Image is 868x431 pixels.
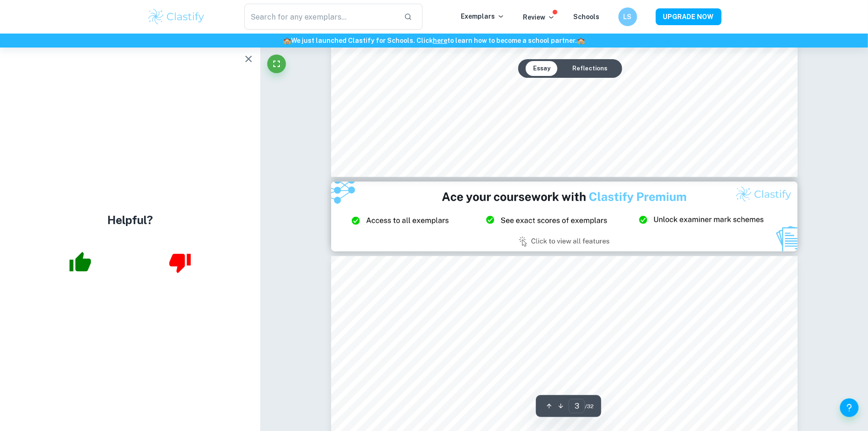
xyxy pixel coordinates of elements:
img: Ad [331,182,798,252]
span: 🏫 [283,37,291,44]
span: 🏫 [577,37,585,44]
button: Reflections [565,61,615,76]
button: UPGRADE NOW [656,8,722,25]
button: Fullscreen [267,55,286,73]
img: Clastify logo [147,7,206,26]
h6: LS [622,12,633,22]
h4: Helpful? [107,212,153,229]
button: Help and Feedback [840,398,859,417]
span: / 32 [585,402,594,410]
button: LS [618,7,637,26]
input: Search for any exemplars... [244,4,397,30]
h6: We just launched Clastify for Schools. Click to learn how to become a school partner. [2,35,866,46]
p: Review [523,12,555,22]
a: here [433,37,447,44]
button: Essay [526,61,558,76]
a: Schools [574,13,600,21]
p: Exemplars [461,11,505,21]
